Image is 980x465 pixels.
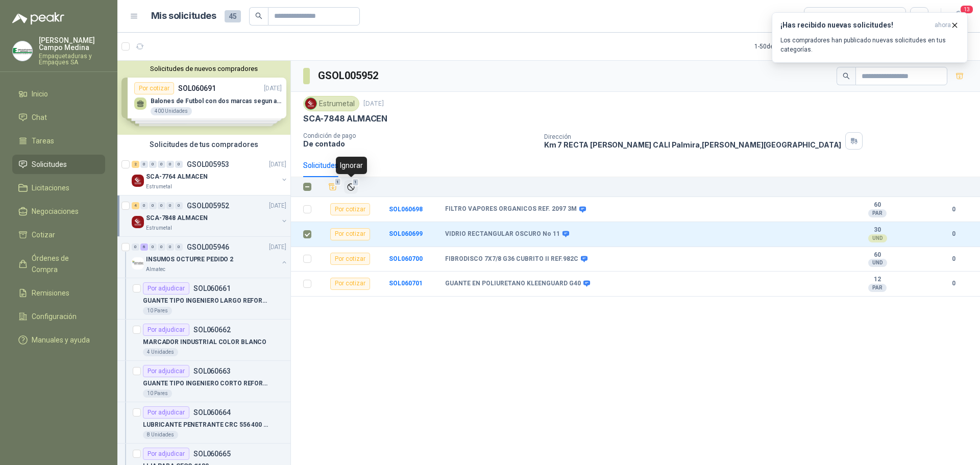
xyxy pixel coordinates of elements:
a: 0 6 0 0 0 0 GSOL005946[DATE] Company LogoINSUMOS OCTUPRE PEDIDO 2Almatec [132,241,288,274]
a: SOL060700 [389,255,423,262]
div: 0 [175,161,183,168]
div: PAR [868,284,887,292]
a: Órdenes de Compra [12,249,105,279]
p: MARCADOR INDUSTRIAL COLOR BLANCO [143,337,266,347]
div: Por cotizar [330,203,370,215]
div: 1 - 50 de 165 [754,38,817,55]
b: 60 [842,251,913,259]
div: Por adjudicar [143,365,189,377]
p: Almatec [146,265,165,274]
button: Ignorar [344,180,358,194]
div: 0 [158,161,165,168]
a: Por adjudicarSOL060661GUANTE TIPO INGENIERO LARGO REFORZADO10 Pares [117,278,290,320]
span: Licitaciones [32,182,69,193]
span: 1 [334,178,341,186]
div: 4 [132,202,139,209]
a: Negociaciones [12,202,105,221]
b: 60 [842,201,913,209]
p: SOL060664 [193,409,231,416]
span: 45 [225,10,241,22]
p: INSUMOS OCTUPRE PEDIDO 2 [146,255,233,264]
a: 2 0 0 0 0 0 GSOL005953[DATE] Company LogoSCA-7764 ALMACENEstrumetal [132,158,288,191]
div: Por adjudicar [143,282,189,295]
div: UND [868,259,887,267]
p: [DATE] [269,242,286,252]
img: Company Logo [132,175,144,187]
button: ¡Has recibido nuevas solicitudes!ahora Los compradores han publicado nuevas solicitudes en tus ca... [772,12,968,63]
div: 0 [140,161,148,168]
b: FIBRODISCO 7X7/8 G36 CUBRITO II REF.982C [445,255,578,263]
b: SOL060698 [389,206,423,213]
span: Tareas [32,135,54,146]
b: 0 [939,254,968,264]
p: SOL060662 [193,326,231,333]
p: [DATE] [269,201,286,211]
b: 12 [842,276,913,284]
div: 8 Unidades [143,431,178,439]
span: Negociaciones [32,206,79,217]
div: 0 [175,202,183,209]
span: Órdenes de Compra [32,253,95,275]
b: VIDRIO RECTANGULAR OSCURO No 11 [445,230,560,238]
div: Por cotizar [330,278,370,290]
p: GSOL005946 [187,243,229,251]
img: Company Logo [13,41,32,61]
span: Manuales y ayuda [32,334,90,346]
div: 2 [132,161,139,168]
p: SOL060663 [193,368,231,375]
div: Solicitudes de nuevos compradoresPor cotizarSOL060691[DATE] Balones de Futbol con dos marcas segu... [117,61,290,135]
div: 0 [175,243,183,251]
span: Solicitudes [32,159,67,170]
a: SOL060699 [389,230,423,237]
div: Ignorar [336,157,367,174]
p: SCA-7848 ALMACEN [146,213,208,223]
p: Km 7 RECTA [PERSON_NAME] CALI Palmira , [PERSON_NAME][GEOGRAPHIC_DATA] [544,140,842,149]
div: 10 Pares [143,389,172,398]
a: Licitaciones [12,178,105,198]
div: Por cotizar [330,253,370,265]
span: search [843,72,850,80]
span: Configuración [32,311,77,322]
span: Inicio [32,88,48,100]
b: 0 [939,229,968,239]
div: Por adjudicar [143,324,189,336]
div: 4 Unidades [143,348,178,356]
img: Logo peakr [12,12,64,25]
p: SCA-7848 ALMACEN [303,113,387,124]
b: 0 [939,205,968,214]
p: GSOL005953 [187,161,229,168]
p: SOL060665 [193,450,231,457]
img: Company Logo [305,98,316,109]
span: ahora [935,21,951,30]
b: 30 [842,226,913,234]
span: Cotizar [32,229,55,240]
div: Por cotizar [330,228,370,240]
div: Por adjudicar [143,406,189,419]
p: SOL060661 [193,285,231,292]
b: FILTRO VAPORES ORGANICOS REF. 2097 3M [445,205,577,213]
div: 0 [166,202,174,209]
a: SOL060701 [389,280,423,287]
div: 0 [149,243,157,251]
div: 6 [140,243,148,251]
a: Remisiones [12,283,105,303]
h3: ¡Has recibido nuevas solicitudes! [780,21,930,30]
div: 0 [149,161,157,168]
div: PAR [868,209,887,217]
div: Estrumetal [303,96,359,111]
div: 0 [158,202,165,209]
span: Chat [32,112,47,123]
p: Dirección [544,133,842,140]
div: 0 [149,202,157,209]
button: Solicitudes de nuevos compradores [121,65,286,72]
a: Manuales y ayuda [12,330,105,350]
p: Los compradores han publicado nuevas solicitudes en tus categorías. [780,36,959,54]
h3: GSOL005952 [318,68,380,84]
button: Añadir [326,180,340,194]
p: LUBRICANTE PENETRANTE CRC 556 400 CC [143,420,270,430]
p: [PERSON_NAME] Campo Medina [39,37,105,51]
a: Configuración [12,307,105,326]
p: SCA-7764 ALMACEN [146,172,208,182]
